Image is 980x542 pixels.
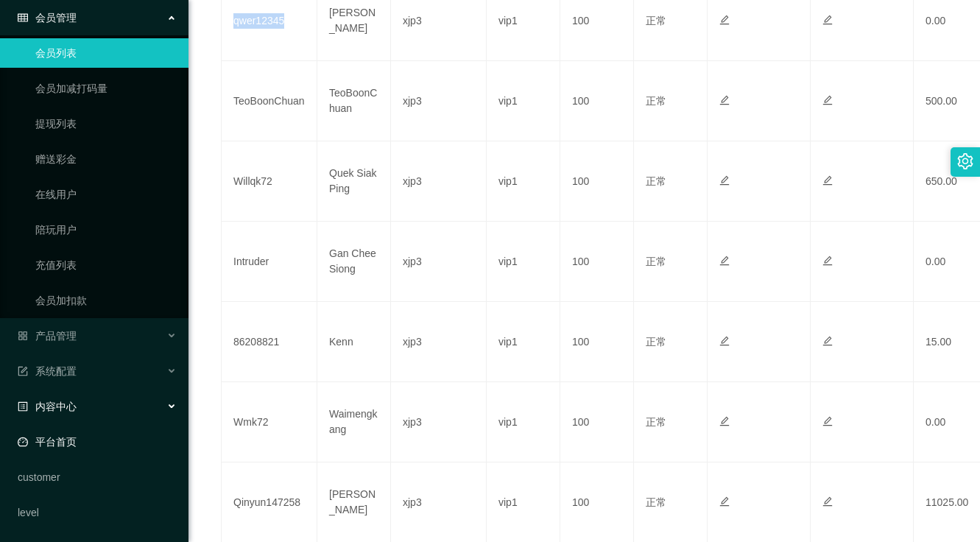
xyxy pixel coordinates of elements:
[391,141,487,222] td: xjp3
[35,250,177,280] a: 充值列表
[18,12,77,24] span: 会员管理
[646,175,666,187] span: 正常
[719,15,730,25] i: 图标: edit
[18,462,177,492] a: customer
[317,222,391,302] td: Gan Chee Siong
[317,141,391,222] td: Quek Siak Ping
[560,141,634,222] td: 100
[560,61,634,141] td: 100
[646,15,666,27] span: 正常
[646,95,666,107] span: 正常
[18,330,77,342] span: 产品管理
[822,175,833,186] i: 图标: edit
[391,222,487,302] td: xjp3
[646,496,666,508] span: 正常
[487,302,560,382] td: vip1
[487,382,560,462] td: vip1
[18,331,28,341] i: 图标: appstore-o
[222,141,317,222] td: Willqk72
[222,222,317,302] td: Intruder
[560,302,634,382] td: 100
[391,302,487,382] td: xjp3
[646,256,666,267] span: 正常
[222,382,317,462] td: Wmk72
[222,61,317,141] td: TeoBoonChuan
[391,61,487,141] td: xjp3
[822,416,833,426] i: 图标: edit
[719,175,730,186] i: 图标: edit
[391,382,487,462] td: xjp3
[35,144,177,174] a: 赠送彩金
[560,222,634,302] td: 100
[317,382,391,462] td: Waimengkang
[487,222,560,302] td: vip1
[35,109,177,138] a: 提现列表
[18,427,177,457] a: 图标: dashboard平台首页
[822,256,833,266] i: 图标: edit
[18,13,28,23] i: 图标: table
[18,498,177,527] a: level
[719,95,730,105] i: 图标: edit
[957,153,973,169] i: 图标: setting
[18,401,28,412] i: 图标: profile
[317,302,391,382] td: Kenn
[822,496,833,507] i: 图标: edit
[719,416,730,426] i: 图标: edit
[35,215,177,244] a: 陪玩用户
[35,74,177,103] a: 会员加减打码量
[487,61,560,141] td: vip1
[822,95,833,105] i: 图标: edit
[646,336,666,348] span: 正常
[487,141,560,222] td: vip1
[822,336,833,346] i: 图标: edit
[560,382,634,462] td: 100
[18,401,77,412] span: 内容中心
[35,180,177,209] a: 在线用户
[35,286,177,315] a: 会员加扣款
[317,61,391,141] td: TeoBoonChuan
[222,302,317,382] td: 86208821
[18,365,77,377] span: 系统配置
[719,496,730,507] i: 图标: edit
[719,336,730,346] i: 图标: edit
[646,416,666,428] span: 正常
[719,256,730,266] i: 图标: edit
[18,366,28,376] i: 图标: form
[822,15,833,25] i: 图标: edit
[35,38,177,68] a: 会员列表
